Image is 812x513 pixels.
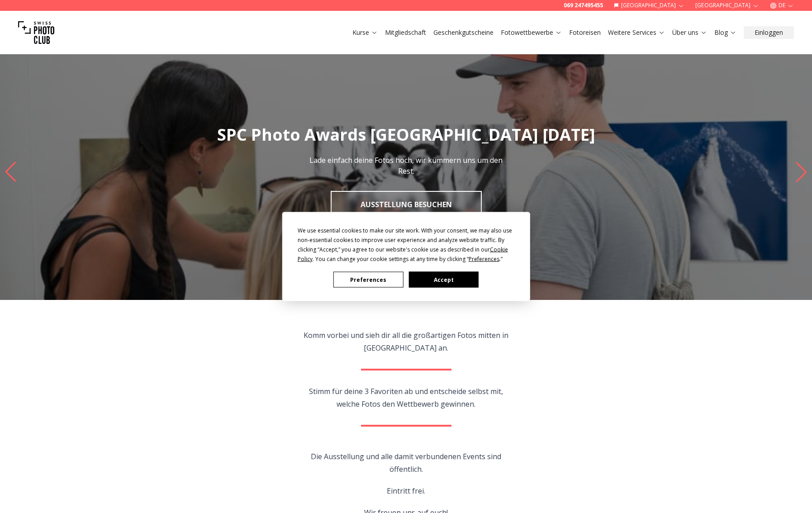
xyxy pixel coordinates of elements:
button: Preferences [333,272,403,288]
button: Accept [408,272,478,288]
span: Preferences [469,255,499,263]
div: Cookie Consent Prompt [282,212,530,301]
span: Cookie Policy [298,246,508,263]
div: We use essential cookies to make our site work. With your consent, we may also use non-essential ... [298,226,515,264]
